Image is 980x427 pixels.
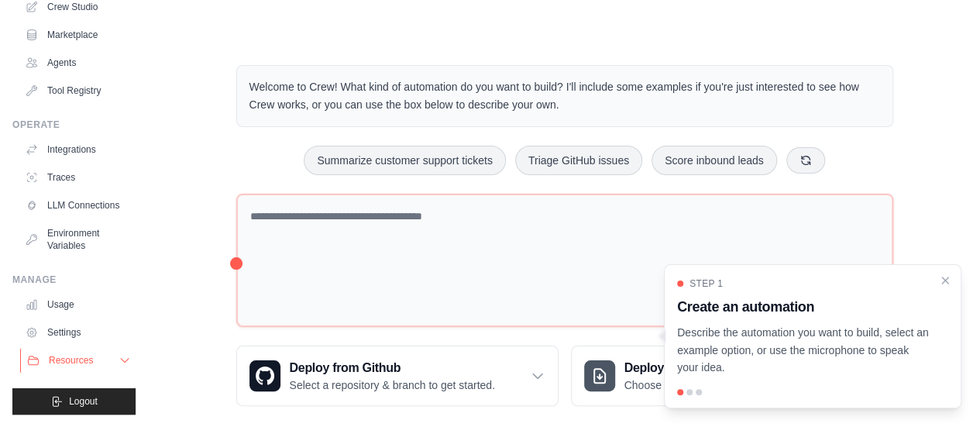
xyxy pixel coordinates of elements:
[19,165,136,190] a: Traces
[624,377,755,393] p: Choose a zip file to upload.
[19,137,136,162] a: Integrations
[19,221,136,258] a: Environment Variables
[49,354,93,367] span: Resources
[19,78,136,103] a: Tool Registry
[19,320,136,345] a: Settings
[304,146,505,175] button: Summarize customer support tickets
[689,277,723,290] span: Step 1
[12,274,136,286] div: Manage
[249,78,880,114] p: Welcome to Crew! What kind of automation do you want to build? I'll include some examples if you'...
[19,50,136,75] a: Agents
[19,193,136,218] a: LLM Connections
[515,146,642,175] button: Triage GitHub issues
[12,388,136,415] button: Logout
[652,146,777,175] button: Score inbound leads
[20,348,137,373] button: Resources
[624,359,755,377] h3: Deploy from zip file
[939,274,951,287] button: Close walkthrough
[19,22,136,47] a: Marketplace
[12,119,136,131] div: Operate
[903,353,980,427] iframe: Chat Widget
[69,395,98,408] span: Logout
[677,296,930,318] h3: Create an automation
[290,359,495,377] h3: Deploy from Github
[19,292,136,317] a: Usage
[290,377,495,393] p: Select a repository & branch to get started.
[677,324,930,377] p: Describe the automation you want to build, select an example option, or use the microphone to spe...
